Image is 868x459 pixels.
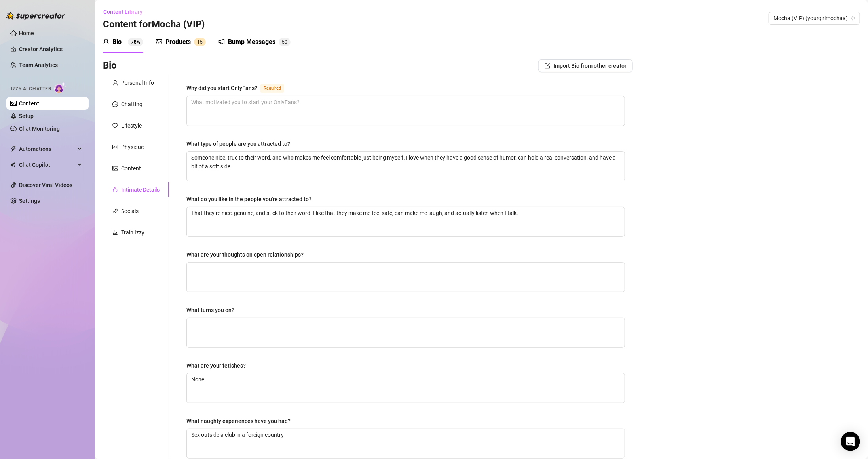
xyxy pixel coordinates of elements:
span: team [851,16,856,21]
textarea: What are your thoughts on open relationships? [187,263,625,292]
span: user [112,80,118,86]
img: logo-BBDzfeDw.svg [6,12,66,20]
div: Train Izzy [121,228,144,237]
span: picture [156,38,162,45]
div: Personal Info [121,78,154,87]
div: What are your fetishes? [186,361,246,370]
label: What do you like in the people you're attracted to? [186,195,317,204]
span: fire [112,187,118,192]
a: Content [19,100,39,107]
span: Chat Copilot [19,158,75,171]
a: Home [19,30,34,36]
div: Intimate Details [121,185,160,194]
span: notification [218,38,225,45]
div: What turns you on? [186,306,234,314]
label: What are your thoughts on open relationships? [186,250,309,259]
span: import [545,63,550,69]
span: 1 [197,39,200,45]
label: What type of people are you attracted to? [186,139,296,148]
div: Why did you start OnlyFans? [186,84,257,92]
button: Import Bio from other creator [538,59,633,72]
span: 0 [285,39,287,45]
span: Content Library [103,9,142,15]
textarea: What type of people are you attracted to? [187,152,625,181]
div: Chatting [121,100,142,109]
a: Team Analytics [19,62,58,68]
a: Settings [19,198,40,204]
span: experiment [112,230,118,235]
div: What are your thoughts on open relationships? [186,250,304,259]
div: What type of people are you attracted to? [186,139,290,148]
textarea: What turns you on? [187,318,625,347]
div: Bio [112,37,122,47]
span: message [112,101,118,107]
div: Content [121,164,141,173]
div: Open Intercom Messenger [841,432,860,451]
button: Content Library [103,6,149,18]
div: Physique [121,143,144,151]
textarea: What naughty experiences have you had? [187,429,625,458]
div: Bump Messages [228,37,275,47]
img: AI Chatter [54,82,66,93]
span: heart [112,123,118,128]
sup: 15 [194,38,206,46]
a: Creator Analytics [19,43,82,55]
div: Socials [121,207,139,215]
h3: Bio [103,59,117,72]
span: Import Bio from other creator [553,63,627,69]
textarea: Why did you start OnlyFans? [187,96,625,126]
span: Mocha (VIP) (yourgirlmochaa) [773,12,855,24]
span: Automations [19,143,75,155]
sup: 50 [279,38,291,46]
span: thunderbolt [10,146,17,152]
label: What turns you on? [186,306,240,314]
div: Products [165,37,191,47]
a: Chat Monitoring [19,126,60,132]
span: picture [112,166,118,171]
h3: Content for Mocha (VIP) [103,18,205,31]
div: Lifestyle [121,121,142,130]
span: user [103,38,109,45]
a: Discover Viral Videos [19,182,72,188]
span: 5 [282,39,285,45]
div: What do you like in the people you're attracted to? [186,195,311,204]
span: link [112,208,118,214]
label: Why did you start OnlyFans? [186,83,293,93]
span: idcard [112,144,118,150]
sup: 78% [128,38,143,46]
span: Required [260,84,284,93]
img: Chat Copilot [10,162,15,168]
textarea: What are your fetishes? [187,373,625,403]
label: What are your fetishes? [186,361,251,370]
textarea: What do you like in the people you're attracted to? [187,207,625,236]
span: 5 [200,39,203,45]
a: Setup [19,113,34,119]
label: What naughty experiences have you had? [186,417,296,425]
div: What naughty experiences have you had? [186,417,291,425]
span: Izzy AI Chatter [11,85,51,93]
